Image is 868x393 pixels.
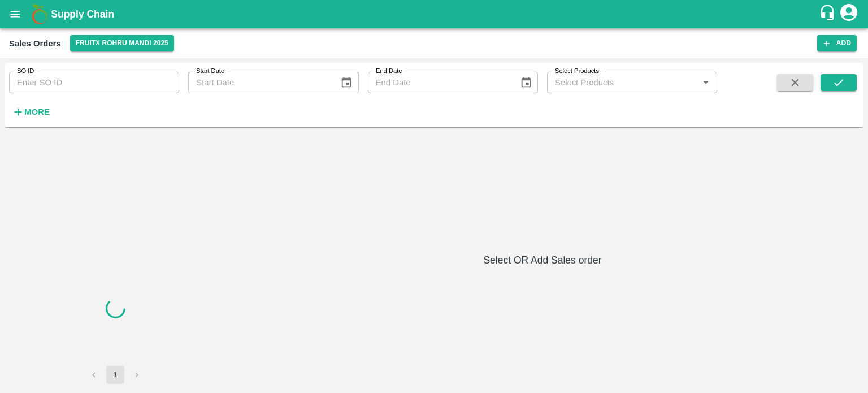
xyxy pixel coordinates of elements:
[2,1,28,27] button: open drawer
[336,72,357,93] button: Choose date
[9,36,61,51] div: Sales Orders
[819,4,839,24] div: customer-support
[9,102,53,122] button: More
[51,8,114,20] b: Supply Chain
[196,67,224,76] label: Start Date
[188,72,331,93] input: Start Date
[839,2,859,26] div: account of current user
[9,72,179,93] input: Enter SO ID
[817,35,857,51] button: Add
[698,75,713,90] button: Open
[550,75,695,90] input: Select Products
[51,6,819,22] a: Supply Chain
[106,366,124,384] button: page 1
[555,67,599,76] label: Select Products
[24,107,50,116] strong: More
[515,72,537,93] button: Choose date
[83,366,147,384] nav: pagination navigation
[28,3,51,25] img: logo
[17,67,34,76] label: SO ID
[226,252,859,268] h6: Select OR Add Sales order
[368,72,511,93] input: End Date
[376,67,402,76] label: End Date
[70,35,174,51] button: Select DC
